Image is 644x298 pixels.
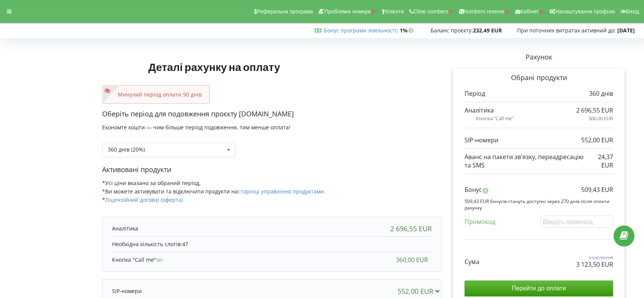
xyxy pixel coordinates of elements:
a: Бонус програми лояльності [324,27,397,34]
p: 360 днів [589,89,613,98]
p: Період [465,89,485,98]
a: Ліцензійний договір (оферта) [105,196,183,203]
span: on [156,256,163,263]
strong: 1% [400,27,415,34]
span: Клієнти [385,8,404,14]
p: 3 123,50 EUR [576,260,613,269]
p: Кнопка "Call me" [476,115,514,122]
p: Кнопка "Call me" [112,256,163,264]
h1: Деталі рахунку на оплату [102,48,326,85]
span: Numbers reserve [464,8,505,14]
p: Аналітика [112,225,138,232]
strong: [DATE] [617,27,635,34]
div: 360,00 EUR [396,256,428,264]
p: Активовані продукти [102,165,442,175]
p: 3 632,92 EUR [576,255,613,260]
p: 360,00 EUR [588,115,613,122]
p: Обрані продукти [465,73,613,83]
div: 360 днів (20%) [108,147,145,152]
span: : [324,27,398,34]
p: Сума [465,258,479,266]
p: SIP-номери [112,287,142,295]
p: Рахунок [442,52,636,62]
span: Реферальна програма [257,8,313,14]
input: Перейти до оплати [465,280,613,296]
p: 509,43 EUR бонусів стануть доступні через 270 днів після оплати рахунку [465,198,613,211]
span: Вихід [626,8,639,14]
a: сторінці управління продуктами. [238,188,325,195]
span: Clear numbers [413,8,449,14]
span: При поточних витратах активний до: [517,27,616,34]
p: 552,00 EUR [581,136,613,145]
p: 24,37 EUR [588,153,613,170]
strong: 232,49 EUR [473,27,502,34]
span: Налаштування профілю [555,8,615,14]
div: 552,00 EUR [397,287,443,295]
span: Кабінет [521,8,539,14]
p: Аванс на пакети зв'язку, переадресацію та SMS [465,153,588,170]
span: 47 [182,240,188,248]
input: Введіть промокод [541,216,613,227]
p: Промокод [465,217,495,226]
span: *Ви можете активувати та відключити продукти на [102,188,325,195]
p: Минулий період оплати 90 днів [110,91,202,98]
span: Економте кошти — чим більше період подовження, тим менше оплата! [102,124,290,131]
div: 2 696,55 EUR [390,225,432,232]
p: Оберіть період для подовження проєкту [DOMAIN_NAME] [102,109,442,119]
span: *Усі ціни вказано за обраний період. [102,179,201,187]
p: SIP-номери [465,136,498,145]
p: Необхідна кількість слотів: [112,240,432,248]
p: Аналітика [465,106,494,115]
span: Проблемні номери [324,8,371,14]
p: Бонус [465,185,482,194]
span: Баланс проєкту: [431,27,473,34]
p: 2 696,55 EUR [576,106,613,115]
p: 509,43 EUR [581,185,613,194]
